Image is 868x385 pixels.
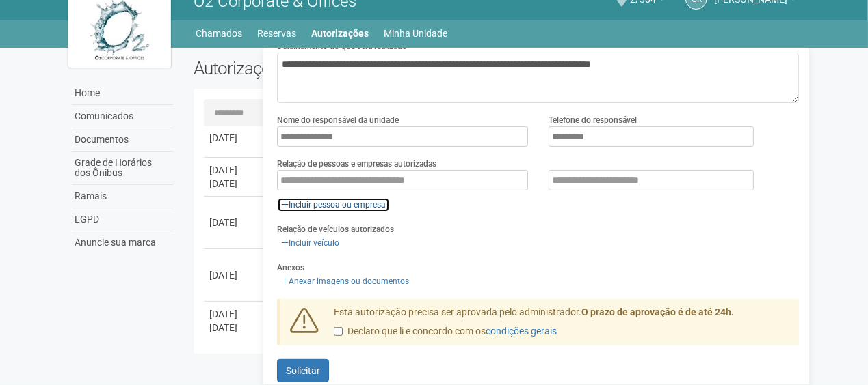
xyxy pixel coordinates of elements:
[549,114,637,126] label: Telefone do responsável
[312,24,369,43] a: Autorizações
[324,306,800,345] div: Esta autorização precisa ser aprovada pelo administrador.
[277,236,343,251] a: Incluir veículo
[209,268,260,282] div: [DATE]
[209,177,260,190] div: [DATE]
[286,365,320,376] span: Solicitar
[72,231,173,254] a: Anuncie sua marca
[384,24,448,43] a: Minha Unidade
[72,82,173,105] a: Home
[277,274,413,289] a: Anexar imagens ou documentos
[486,326,557,337] a: condições gerais
[277,197,390,212] a: Incluir pessoa ou empresa
[72,208,173,231] a: LGPD
[277,114,399,126] label: Nome do responsável da unidade
[277,158,436,170] label: Relação de pessoas e empresas autorizadas
[72,105,173,128] a: Comunicados
[196,24,243,43] a: Chamados
[277,223,394,236] label: Relação de veículos autorizados
[209,131,260,145] div: [DATE]
[72,152,173,185] a: Grade de Horários dos Ônibus
[334,327,343,336] input: Declaro que li e concordo com oscondições gerais
[581,306,734,317] strong: O prazo de aprovação é de até 24h.
[277,359,329,382] button: Solicitar
[277,261,304,274] label: Anexos
[334,325,557,339] label: Declaro que li e concordo com os
[258,24,297,43] a: Reservas
[194,58,486,79] h2: Autorizações
[209,163,260,177] div: [DATE]
[209,307,260,321] div: [DATE]
[209,321,260,334] div: [DATE]
[72,128,173,152] a: Documentos
[72,185,173,208] a: Ramais
[209,216,260,229] div: [DATE]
